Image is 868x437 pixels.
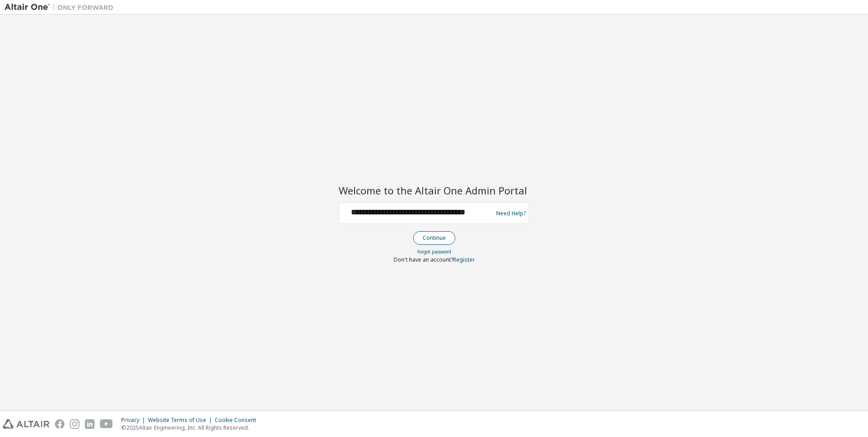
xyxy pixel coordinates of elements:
button: Continue [413,231,455,245]
p: © 2025 Altair Engineering, Inc. All Rights Reserved. [121,424,261,432]
img: Altair One [5,3,118,12]
a: Register [453,256,475,263]
img: linkedin.svg [85,419,94,429]
h2: Welcome to the Altair One Admin Portal [339,184,529,197]
a: Need Help? [496,213,526,214]
div: Privacy [121,417,148,424]
img: youtube.svg [100,419,113,429]
img: altair_logo.svg [3,419,49,429]
span: Don't have an account? [394,256,453,263]
div: Cookie Consent [215,417,261,424]
img: instagram.svg [70,419,79,429]
div: Website Terms of Use [148,417,215,424]
img: facebook.svg [55,419,64,429]
a: Forgot password [417,248,451,255]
